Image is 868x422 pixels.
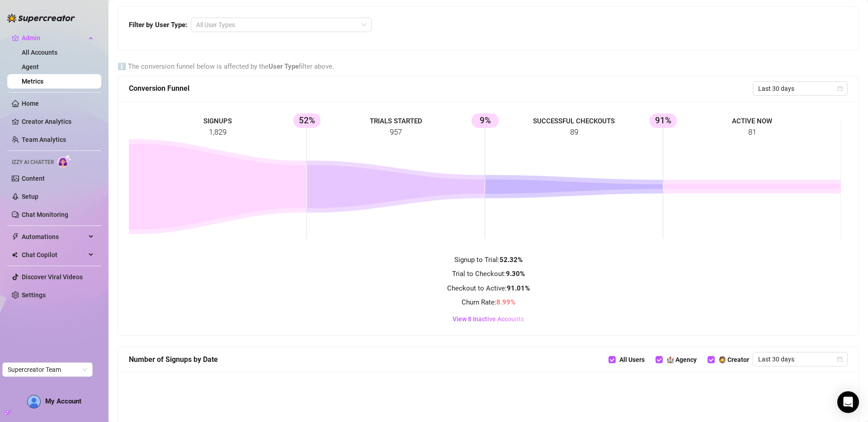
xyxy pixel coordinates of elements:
a: Setup [22,193,38,200]
span: calendar [837,356,843,362]
a: Metrics [22,78,43,85]
a: Settings [22,291,46,299]
button: View 8 Inactive Accounts [449,314,528,324]
a: Team Analytics [22,136,66,143]
a: Discover Viral Videos [22,273,83,281]
span: Chat Copilot [22,248,86,262]
strong: 9.30 % [506,270,525,278]
span: My Account [45,397,81,405]
span: View 8 Inactive Accounts [453,315,524,323]
span: calendar [837,86,843,91]
span: All Users [616,355,648,365]
img: Chat Copilot [12,252,18,258]
a: Agent [22,63,39,70]
span: Supercreator Team [8,363,87,376]
span: Trial to Checkout: [452,270,525,278]
span: thunderbolt [12,233,19,240]
span: build [5,409,11,416]
div: Open Intercom Messenger [837,391,859,413]
div: The conversion funnel below is affected by the filter above. [118,61,859,72]
img: logo-BBDzfeDw.svg [7,14,75,23]
span: Signup to Trial: [454,256,523,264]
strong: Filter by User Type: [129,21,187,29]
span: Last 30 days [758,352,842,366]
strong: 8.99 % [496,298,515,306]
a: Chat Monitoring [22,211,68,218]
strong: User Type [269,62,299,70]
a: Content [22,175,45,182]
span: Admin [22,31,86,45]
a: All Accounts [22,49,57,56]
span: Checkout to Active: [447,284,530,292]
img: AD_cMMTxCeTpmN1d5MnKJ1j-_uXZCpTKapSSqNGg4PyXtR_tCW7gZXTNmFz2tpVv9LSyNV7ff1CaS4f4q0HLYKULQOwoM5GQR... [28,395,40,408]
img: AI Chatter [57,155,71,168]
span: Churn Rate: [462,298,515,306]
span: crown [12,34,19,42]
span: Izzy AI Chatter [12,158,54,167]
div: Conversion Funnel [129,83,753,94]
strong: 52.32 % [500,256,523,264]
span: info [118,62,126,70]
a: Creator Analytics [22,114,94,129]
strong: 91.01 % [507,284,530,292]
span: Last 30 days [758,82,842,95]
span: Number of Signups by Date [129,354,218,365]
span: 🧔 Creator [715,355,753,365]
a: Home [22,100,39,107]
span: Automations [22,230,86,244]
span: 🏰 Agency [663,355,700,365]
